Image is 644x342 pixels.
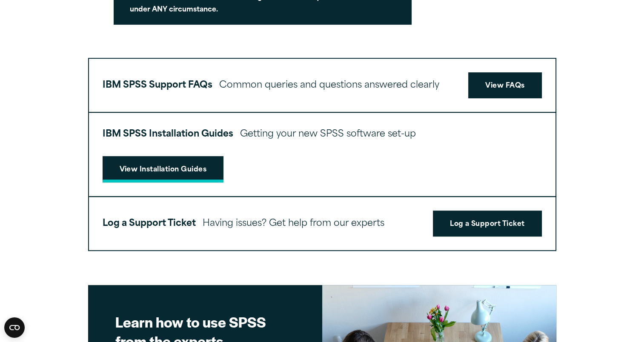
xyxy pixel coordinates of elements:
[433,211,542,237] a: Log a Support Ticket
[103,77,212,94] h3: IBM SPSS Support FAQs
[240,126,416,142] p: Getting your new SPSS software set-up
[203,216,384,232] p: Having issues? Get help from our experts
[4,317,25,338] button: Open CMP widget
[103,126,233,142] h3: IBM SPSS Installation Guides
[103,156,224,182] a: View Installation Guides
[103,216,196,232] h3: Log a Support Ticket
[219,77,439,94] p: Common queries and questions answered clearly
[468,72,541,99] a: View FAQs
